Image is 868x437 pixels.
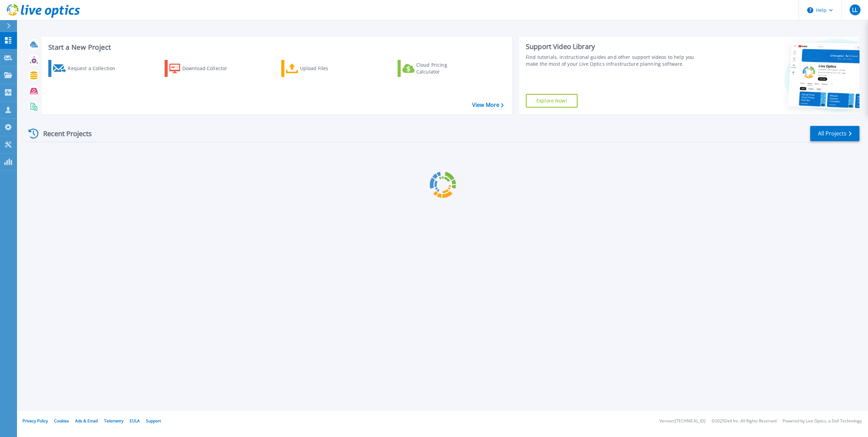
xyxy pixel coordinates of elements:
a: Upload Files [281,60,357,77]
div: Upload Files [300,62,354,75]
a: Ads & Email [75,418,98,424]
li: © 2025 Dell Inc. All Rights Reserved [712,419,777,423]
a: Explore Now! [526,94,578,108]
li: Version: [TECHNICAL_ID] [660,419,705,423]
a: Download Collector [165,60,240,77]
a: Support [146,418,161,424]
a: Privacy Policy [22,418,48,424]
li: Powered by Live Optics, a Dell Technology [783,419,862,423]
div: Download Collector [182,62,237,75]
div: Request a Collection [68,62,122,75]
div: Support Video Library [526,42,702,51]
span: LL [852,7,857,13]
a: All Projects [810,126,859,141]
a: Cloud Pricing Calculator [398,60,473,77]
a: EULA [130,418,140,424]
h3: Start a New Project [48,44,503,51]
div: Recent Projects [26,125,101,142]
a: Telemetry [104,418,123,424]
div: Find tutorials, instructional guides and other support videos to help you make the most of your L... [526,54,702,67]
a: View More [472,102,504,108]
a: Request a Collection [48,60,124,77]
div: Cloud Pricing Calculator [416,62,471,75]
a: Cookies [54,418,69,424]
